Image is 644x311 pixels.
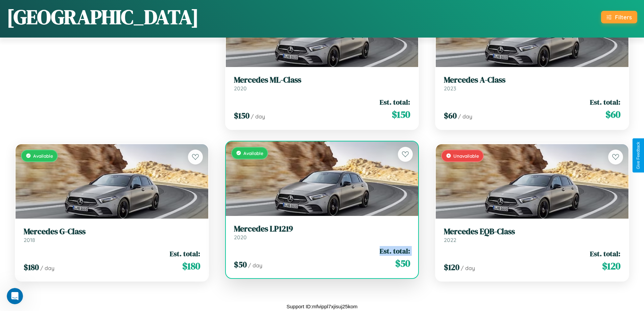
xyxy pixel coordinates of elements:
span: / day [251,113,265,120]
span: $ 60 [605,108,620,121]
span: 2020 [234,234,247,241]
span: 2022 [444,237,456,243]
span: $ 150 [234,110,249,121]
h3: Mercedes LP1219 [234,224,410,234]
a: Mercedes LP12192020 [234,224,410,241]
span: Est. total: [380,246,410,256]
span: $ 120 [602,259,620,273]
span: $ 180 [24,262,39,273]
span: / day [248,262,262,269]
span: $ 150 [392,108,410,121]
div: Give Feedback [636,142,641,169]
a: Mercedes A-Class2023 [444,75,620,92]
span: Est. total: [590,97,620,107]
h1: [GEOGRAPHIC_DATA] [7,3,199,31]
iframe: Intercom live chat [7,288,23,304]
span: $ 60 [444,110,457,121]
span: Est. total: [170,249,200,259]
h3: Mercedes EQB-Class [444,227,620,237]
span: Available [243,150,263,156]
a: Mercedes ML-Class2020 [234,75,410,92]
span: Est. total: [590,249,620,259]
p: Support ID: mfvippl7xjisuj25kom [286,302,357,311]
button: Filters [601,11,637,23]
h3: Mercedes A-Class [444,75,620,85]
span: / day [458,113,472,120]
h3: Mercedes G-Class [24,227,200,237]
span: 2018 [24,237,35,243]
span: / day [40,265,54,271]
h3: Mercedes ML-Class [234,75,410,85]
div: Filters [615,14,632,21]
span: Available [33,153,53,159]
span: $ 50 [234,259,247,270]
a: Mercedes G-Class2018 [24,227,200,243]
span: 2023 [444,85,456,92]
span: Unavailable [453,153,479,159]
span: $ 180 [182,259,200,273]
span: Est. total: [380,97,410,107]
span: $ 50 [395,257,410,270]
span: $ 120 [444,262,459,273]
span: 2020 [234,85,247,92]
a: Mercedes EQB-Class2022 [444,227,620,243]
span: / day [461,265,475,271]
